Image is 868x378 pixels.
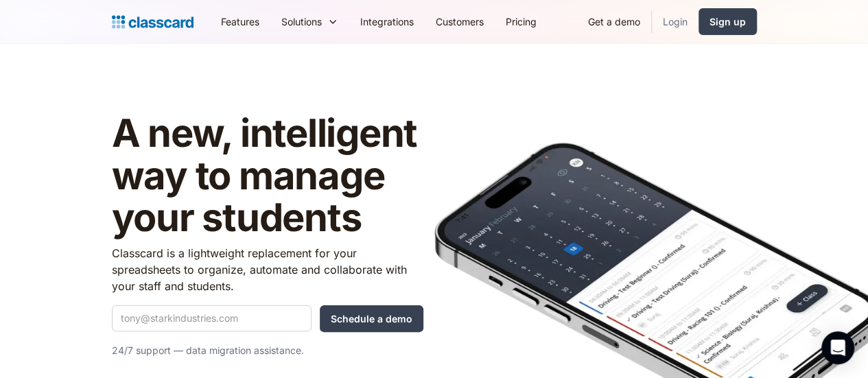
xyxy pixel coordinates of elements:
a: Pricing [495,6,548,37]
div: Solutions [270,6,349,37]
a: Sign up [699,8,757,35]
a: Login [652,6,699,37]
p: Classcard is a lightweight replacement for your spreadsheets to organize, automate and collaborat... [112,245,423,294]
form: Quick Demo Form [112,305,423,332]
input: tony@starkindustries.com [112,305,312,331]
div: Sign up [709,14,746,29]
a: Logo [112,12,193,32]
a: Customers [425,6,495,37]
a: Integrations [349,6,425,37]
a: Features [210,6,270,37]
a: Get a demo [577,6,651,37]
div: Solutions [281,14,322,29]
input: Schedule a demo [320,305,423,332]
div: Open Intercom Messenger [821,331,854,364]
p: 24/7 support — data migration assistance. [112,342,423,359]
h1: A new, intelligent way to manage your students [112,113,423,239]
